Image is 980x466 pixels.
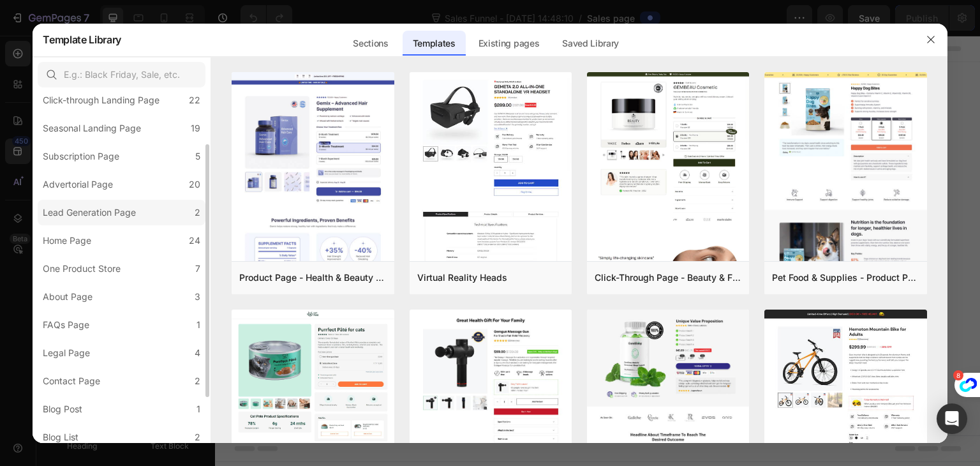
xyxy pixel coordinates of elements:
[43,23,121,56] h2: Template Library
[343,31,398,56] div: Sections
[43,205,136,220] div: Lead Generation Page
[239,270,386,285] div: Product Page - Health & Beauty - Hair Supplement
[468,31,550,56] div: Existing pages
[195,261,200,276] div: 7
[286,219,480,234] div: Start building with Sections/Elements or
[195,149,200,164] div: 5
[43,317,89,333] div: FAQs Page
[195,373,200,389] div: 2
[43,289,93,304] div: About Page
[195,345,200,361] div: 4
[43,233,91,248] div: Home Page
[43,149,119,164] div: Subscription Page
[403,31,466,56] div: Templates
[195,430,200,445] div: 2
[195,205,200,220] div: 2
[195,289,200,304] div: 3
[43,373,100,389] div: Contact Page
[43,121,141,136] div: Seasonal Landing Page
[417,270,507,285] div: Virtual Reality Heads
[43,93,160,108] div: Click-through Landing Page
[197,317,200,333] div: 1
[406,244,514,270] button: Explore templates
[937,403,967,434] div: Open Intercom Messenger
[38,62,205,87] input: E.g.: Black Friday, Sale, etc.
[595,270,741,285] div: Click-Through Page - Beauty & Fitness - Cosmetic
[552,31,629,56] div: Saved Library
[43,402,82,417] div: Blog Post
[43,430,78,445] div: Blog List
[189,93,200,108] div: 22
[189,177,200,192] div: 20
[297,316,469,326] div: Start with Generating from URL or image
[43,261,121,276] div: One Product Store
[191,121,200,136] div: 19
[43,345,90,361] div: Legal Page
[772,270,919,285] div: Pet Food & Supplies - Product Page with Bundle
[43,177,113,192] div: Advertorial Page
[189,233,200,248] div: 24
[197,402,200,417] div: 1
[253,244,398,270] button: Use existing page designs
